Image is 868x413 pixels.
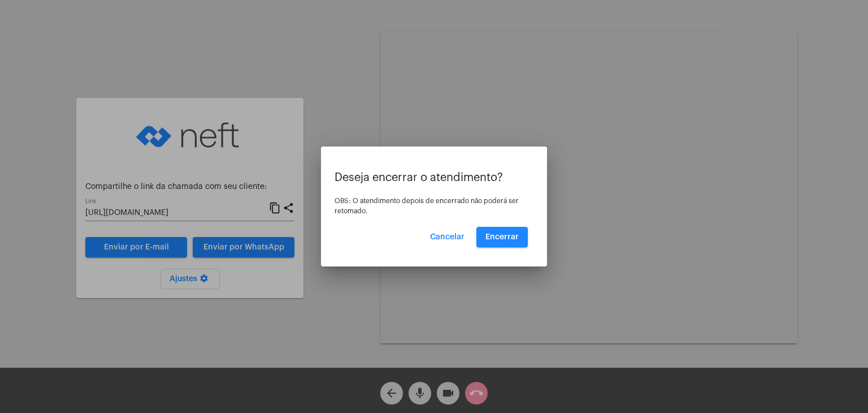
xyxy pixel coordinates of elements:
span: Cancelar [430,233,465,241]
p: Deseja encerrar o atendimento? [335,171,533,184]
button: Cancelar [421,227,474,247]
span: Encerrar [485,233,519,241]
span: OBS: O atendimento depois de encerrado não poderá ser retomado. [335,197,519,214]
button: Encerrar [476,227,528,247]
